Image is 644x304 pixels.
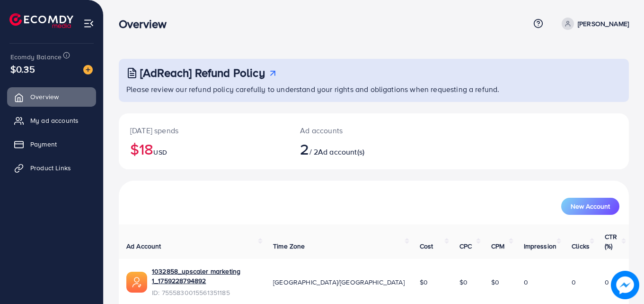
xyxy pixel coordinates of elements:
[572,241,590,251] span: Clicks
[30,92,59,101] span: Overview
[153,147,167,157] span: USD
[561,198,619,215] button: New Account
[300,140,405,158] h2: / 2
[119,17,174,31] h3: Overview
[571,203,610,210] span: New Account
[130,140,277,158] h2: $18
[83,65,93,74] img: image
[605,232,617,251] span: CTR (%)
[126,83,623,95] p: Please review our refund policy carefully to understand your rights and obligations when requesti...
[7,87,96,106] a: Overview
[459,241,472,251] span: CPC
[10,52,62,62] span: Ecomdy Balance
[572,277,576,287] span: 0
[558,18,629,30] a: [PERSON_NAME]
[605,277,609,287] span: 0
[7,135,96,154] a: Payment
[491,241,504,251] span: CPM
[524,277,528,287] span: 0
[273,241,305,251] span: Time Zone
[9,13,73,28] img: logo
[10,62,35,76] span: $0.35
[30,163,71,173] span: Product Links
[300,125,405,136] p: Ad accounts
[524,241,557,251] span: Impression
[152,288,258,297] span: ID: 7555830015561351185
[126,241,161,251] span: Ad Account
[420,277,428,287] span: $0
[300,138,309,160] span: 2
[152,267,258,286] a: 1032858_upscaler marketing 1_1759228794892
[611,271,639,299] img: image
[420,241,433,251] span: Cost
[273,277,405,287] span: [GEOGRAPHIC_DATA]/[GEOGRAPHIC_DATA]
[7,158,96,177] a: Product Links
[140,66,265,80] h3: [AdReach] Refund Policy
[126,272,147,293] img: ic-ads-acc.e4c84228.svg
[459,277,468,287] span: $0
[491,277,499,287] span: $0
[7,111,96,130] a: My ad accounts
[318,147,364,157] span: Ad account(s)
[83,18,94,29] img: menu
[130,125,277,136] p: [DATE] spends
[30,116,79,125] span: My ad accounts
[578,18,629,29] p: [PERSON_NAME]
[30,139,57,149] span: Payment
